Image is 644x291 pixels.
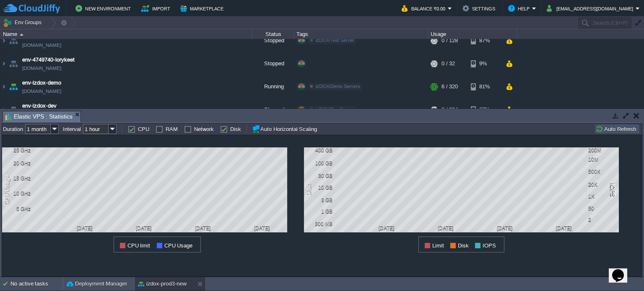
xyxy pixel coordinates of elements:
[305,185,332,191] div: 10 GB
[588,182,615,188] div: 20K
[596,125,639,133] button: Auto Refresh
[180,3,226,13] button: Marketplace
[8,29,19,52] img: AMDAwAAAACH5BAEAAAAALAAAAAABAAEAAAICRAEAOw==
[305,221,332,227] div: 300 MB
[462,3,498,13] button: Settings
[138,126,149,132] label: CPU
[3,147,31,153] div: 25 GHz
[3,206,31,212] div: 5 GHz
[252,125,319,133] button: Auto Horizontal Scaling
[0,29,7,52] img: AMDAwAAAACH5BAEAAAAALAAAAAABAAEAAAICRAEAOw==
[22,87,61,95] span: [DOMAIN_NAME]
[2,174,12,206] div: CPU Usage
[74,225,95,231] div: [DATE]
[3,175,31,181] div: 15 GHz
[22,64,61,72] span: [DOMAIN_NAME]
[588,206,615,211] div: 50
[63,126,81,132] label: Interval
[230,126,241,132] label: Disk
[588,217,615,223] div: 2
[0,52,7,75] img: AMDAwAAAACH5BAEAAAAALAAAAAABAAEAAAICRAEAOw==
[435,225,456,231] div: [DATE]
[316,107,354,112] span: izDOX/Dev Server
[553,225,574,231] div: [DATE]
[441,75,458,98] div: 6 / 320
[508,3,532,13] button: Help
[376,225,397,231] div: [DATE]
[252,75,294,98] div: Running
[432,242,444,249] span: Limit
[166,126,178,132] label: RAM
[1,29,252,39] div: Name
[588,193,615,199] div: 1K
[10,277,63,291] div: No active tasks
[252,98,294,121] div: Stopped
[305,160,332,166] div: 100 GB
[3,3,60,14] img: CloudJiffy
[3,191,31,196] div: 10 GHz
[607,182,617,198] div: IOPS
[3,160,31,166] div: 20 GHz
[428,29,517,39] div: Usage
[0,75,7,98] img: AMDAwAAAACH5BAEAAAAALAAAAAABAAEAAAICRAEAOw==
[547,3,636,13] button: [EMAIL_ADDRESS][DOMAIN_NAME]
[494,225,515,231] div: [DATE]
[67,280,127,288] button: Deployment Manager
[138,280,187,288] button: izdox-prod3-new
[8,52,19,75] img: AMDAwAAAACH5BAEAAAAALAAAAAABAAEAAAICRAEAOw==
[192,225,213,231] div: [DATE]
[441,29,458,52] div: 0 / 128
[8,98,19,121] img: AMDAwAAAACH5BAEAAAAALAAAAAABAAEAAAICRAEAOw==
[441,52,455,75] div: 0 / 32
[305,209,332,214] div: 1 GB
[252,52,294,75] div: Stopped
[588,169,615,175] div: 500K
[75,3,133,13] button: New Environment
[252,29,294,52] div: Stopped
[305,147,332,153] div: 400 GB
[20,33,23,36] img: AMDAwAAAACH5BAEAAAAALAAAAAABAAEAAAICRAEAOw==
[133,225,154,231] div: [DATE]
[194,126,214,132] label: Network
[252,225,273,231] div: [DATE]
[441,98,458,121] div: 0 / 384
[0,98,7,121] img: AMDAwAAAACH5BAEAAAAALAAAAAABAAEAAAICRAEAOw==
[22,79,61,87] a: env-izdox-demo
[252,29,293,39] div: Status
[164,242,193,249] span: CPU Usage
[8,75,19,98] img: AMDAwAAAACH5BAEAAAAALAAAAAABAAEAAAICRAEAOw==
[588,157,615,162] div: 10M
[127,242,151,249] span: CPU limit
[471,98,498,121] div: 87%
[5,111,73,122] span: Elastic VPS : Statistics
[458,242,469,249] span: Disk
[402,3,448,13] button: Balance ₹0.00
[471,29,498,52] div: 87%
[609,258,636,283] iframe: chat widget
[471,52,498,75] div: 9%
[22,102,57,110] a: env-izdox-dev
[316,38,354,43] span: izDOX/Test Server
[22,41,61,49] span: [DOMAIN_NAME]
[294,29,428,39] div: Tags
[22,56,75,64] a: env-4749740-lorykeet
[304,183,314,196] div: Disk
[141,3,173,13] button: Import
[483,242,496,249] span: IOPS
[316,84,360,89] span: izDOX/Demo Servers
[471,75,498,98] div: 81%
[305,197,332,203] div: 3 GB
[305,173,332,179] div: 30 GB
[3,126,23,132] label: Duration
[3,17,44,28] button: Env Groups
[588,147,615,153] div: 200M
